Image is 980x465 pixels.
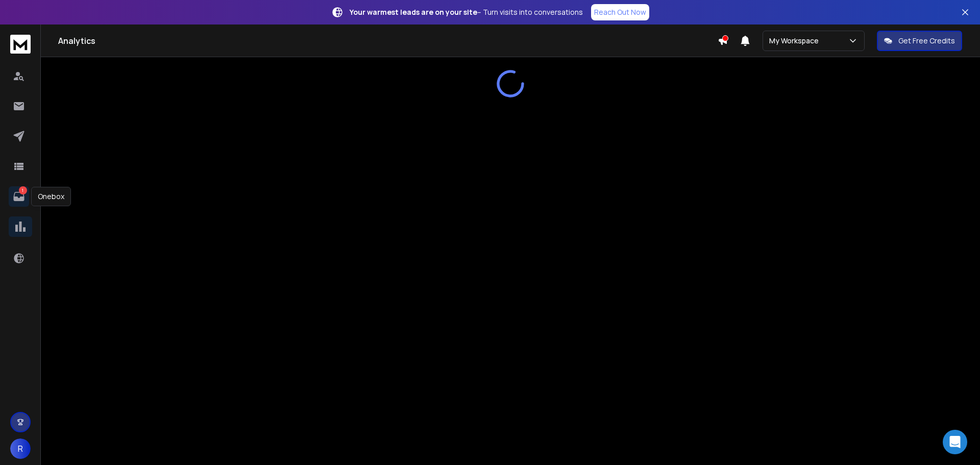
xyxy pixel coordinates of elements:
p: My Workspace [769,36,823,46]
p: 1 [19,186,27,194]
div: Open Intercom Messenger [943,430,967,454]
button: R [10,438,31,459]
p: Get Free Credits [898,36,955,46]
button: Get Free Credits [877,31,962,51]
div: Onebox [31,187,71,206]
img: logo [10,35,31,54]
a: 1 [9,186,29,207]
p: Reach Out Now [594,7,646,17]
a: Reach Out Now [591,4,649,20]
strong: Your warmest leads are on your site [350,7,477,17]
p: – Turn visits into conversations [350,7,583,17]
h1: Analytics [58,35,718,47]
